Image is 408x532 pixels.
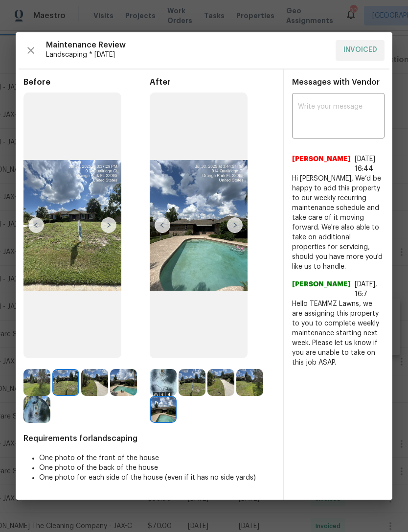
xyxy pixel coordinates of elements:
span: [DATE], 16:7 [355,281,377,298]
span: [PERSON_NAME] [292,154,351,174]
li: One photo of the front of the house [39,453,275,463]
span: [DATE] 16:44 [355,156,375,172]
img: left-chevron-button-url [28,217,44,233]
span: Hello TEAMMZ Lawns, we are assigning this property to you to complete weekly maintenance starting... [292,299,385,368]
span: Landscaping * [DATE] [46,50,328,60]
span: After [150,77,276,87]
span: Before [23,77,150,87]
span: [PERSON_NAME] [292,279,351,299]
span: Messages with Vendor [292,78,380,86]
li: One photo for each side of the house (even if it has no side yards) [39,473,275,483]
img: left-chevron-button-url [155,217,170,233]
img: right-chevron-button-url [101,217,116,233]
img: right-chevron-button-url [227,217,243,233]
span: Maintenance Review [46,40,328,50]
span: Requirements for landscaping [23,434,275,443]
li: One photo of the back of the house [39,463,275,473]
span: Hi [PERSON_NAME], We’d be happy to add this property to our weekly recurring maintenance schedule... [292,174,385,272]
